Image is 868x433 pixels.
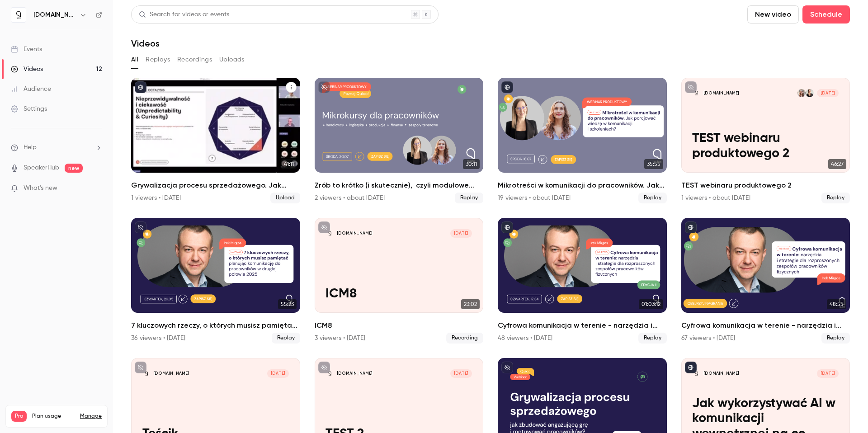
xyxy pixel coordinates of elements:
span: Pro [11,411,27,422]
span: Replay [821,333,850,344]
button: New video [747,5,799,24]
span: 23:02 [461,299,480,309]
h2: ICM8 [315,320,484,331]
iframe: Noticeable Trigger [91,184,102,193]
li: ICM8 [315,218,484,344]
img: Teścik [142,369,151,377]
h2: Mikrotreści w komunikacji do pracowników. Jak porcjować wiedzę w komunikacji i szkoleniach? [498,180,667,191]
img: TEST 2 [325,369,334,377]
p: [DOMAIN_NAME] [703,371,739,377]
span: Replay [455,193,483,203]
li: 7 kluczowych rzeczy, o których musisz pamiętać planując komunikację do pracowników w drugiej poło... [131,218,300,344]
span: 46:27 [828,159,846,169]
h6: [DOMAIN_NAME] [33,10,76,19]
h2: Cyfrowa komunikacja w terenie - narzędzia i strategie dla rozproszonych zespołów pracowników fizy... [681,320,850,331]
button: published [685,362,697,373]
li: Zrób to krótko (i skutecznie), czyli modułowe kursy w Quico – o mikrotreściach w szkoleniach i ku... [315,78,484,203]
a: Manage [80,413,102,420]
div: 19 viewers • about [DATE] [498,193,571,202]
h2: Zrób to krótko (i skutecznie), czyli modułowe kursy w [GEOGRAPHIC_DATA] – o mikrotreściach w szko... [315,180,484,191]
span: 01:03:12 [639,299,663,309]
a: 55:237 kluczowych rzeczy, o których musisz pamiętać planując komunikację do pracowników w drugiej... [131,218,300,344]
span: 35:55 [644,159,663,169]
div: Audience [11,85,51,94]
li: Grywalizacja procesu sprzedażowego. Jak zbudować angażującą grę i motywować pracowników? [131,78,300,203]
h1: Videos [131,38,160,49]
span: Help [24,143,37,152]
span: [DATE] [817,369,839,377]
span: Replay [821,193,850,203]
button: published [685,221,697,233]
a: 35:55Mikrotreści w komunikacji do pracowników. Jak porcjować wiedzę w komunikacji i szkoleniach?1... [498,78,667,203]
a: 41:11Grywalizacja procesu sprzedażowego. Jak zbudować angażującą grę i motywować pracowników?1 vi... [131,78,300,203]
button: Replays [146,52,170,67]
span: Replay [638,333,667,344]
div: Settings [11,104,47,113]
span: Upload [270,193,300,203]
div: 48 viewers • [DATE] [498,334,552,343]
a: TEST webinaru produktowego 2[DOMAIN_NAME]Monika DudaAleksandra Grabarska-Furtak[DATE]TEST webinar... [681,78,850,203]
button: Schedule [802,5,850,24]
button: unpublished [318,81,330,93]
span: What's new [24,184,57,193]
img: Aleksandra Grabarska-Furtak [797,89,806,97]
a: 01:03:12Cyfrowa komunikacja w terenie - narzędzia i strategie dla rozproszonych zespołów pracowni... [498,218,667,344]
a: ICM8[DOMAIN_NAME][DATE]ICM823:02ICM83 viewers • [DATE]Recording [315,218,484,344]
button: unpublished [501,362,513,373]
button: Recordings [177,52,212,67]
img: ICM8 [325,229,334,237]
h2: Grywalizacja procesu sprzedażowego. Jak zbudować angażującą grę i motywować pracowników? [131,180,300,191]
li: TEST webinaru produktowego 2 [681,78,850,203]
h2: 7 kluczowych rzeczy, o których musisz pamiętać planując komunikację do pracowników w drugiej poło... [131,320,300,331]
button: unpublished [685,81,697,93]
span: 41:11 [281,159,297,169]
div: 36 viewers • [DATE] [131,334,185,343]
a: 30:11Zrób to krótko (i skutecznie), czyli modułowe kursy w [GEOGRAPHIC_DATA] – o mikrotreściach w... [315,78,484,203]
button: unpublished [135,362,146,373]
span: Replay [272,333,300,344]
div: Events [11,45,42,54]
div: 3 viewers • [DATE] [315,334,365,343]
div: Videos [11,65,43,74]
li: Cyfrowa komunikacja w terenie - narzędzia i strategie dla rozproszonych zespołów pracowników fizy... [681,218,850,344]
button: Uploads [219,52,245,67]
button: published [501,221,513,233]
li: help-dropdown-opener [11,143,102,152]
span: Plan usage [32,413,75,420]
a: 48:55Cyfrowa komunikacja w terenie - narzędzia i strategie dla rozproszonych zespołów pracowników... [681,218,850,344]
p: [DOMAIN_NAME] [703,90,739,96]
img: quico.io [11,8,26,22]
p: [DOMAIN_NAME] [153,371,189,377]
div: 1 viewers • [DATE] [131,193,181,202]
button: unpublished [135,221,146,233]
button: unpublished [318,221,330,233]
div: Search for videos or events [139,10,229,19]
span: Recording [446,333,483,344]
span: [DATE] [450,229,472,237]
div: 67 viewers • [DATE] [681,334,735,343]
div: 2 viewers • about [DATE] [315,193,385,202]
h2: Cyfrowa komunikacja w terenie - narzędzia i strategie dla rozproszonych zespołów pracowników fizy... [498,320,667,331]
button: published [501,81,513,93]
span: 48:55 [827,299,846,309]
a: SpeakerHub [24,163,59,173]
li: Mikrotreści w komunikacji do pracowników. Jak porcjować wiedzę w komunikacji i szkoleniach? [498,78,667,203]
span: Replay [638,193,667,203]
img: TEST webinaru produktowego 2 [692,89,700,97]
img: Monika Duda [806,89,814,97]
p: TEST webinaru produktowego 2 [692,131,839,161]
button: published [135,81,146,93]
button: unpublished [318,362,330,373]
span: [DATE] [817,89,839,97]
img: Jak wykorzystywać AI w komunikacji wewnętrznej na co dzień? [692,369,700,377]
span: [DATE] [267,369,289,377]
span: [DATE] [450,369,472,377]
span: 30:11 [463,159,480,169]
p: [DOMAIN_NAME] [337,371,373,377]
section: Videos [131,5,850,428]
li: Cyfrowa komunikacja w terenie - narzędzia i strategie dla rozproszonych zespołów pracowników fizy... [498,218,667,344]
button: All [131,52,138,67]
span: new [65,164,83,173]
p: [DOMAIN_NAME] [337,231,373,236]
div: 1 viewers • about [DATE] [681,193,750,202]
